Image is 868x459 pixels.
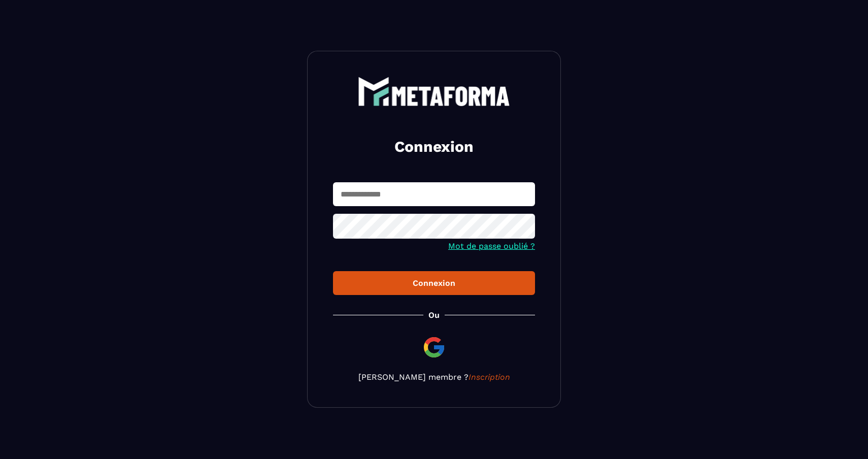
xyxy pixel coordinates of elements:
[428,310,440,320] p: Ou
[333,271,535,295] button: Connexion
[333,372,535,382] p: [PERSON_NAME] membre ?
[448,241,535,251] a: Mot de passe oublié ?
[358,77,510,106] img: logo
[341,278,527,288] div: Connexion
[345,137,523,157] h2: Connexion
[333,77,535,106] a: logo
[469,372,510,382] a: Inscription
[422,335,446,359] img: google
